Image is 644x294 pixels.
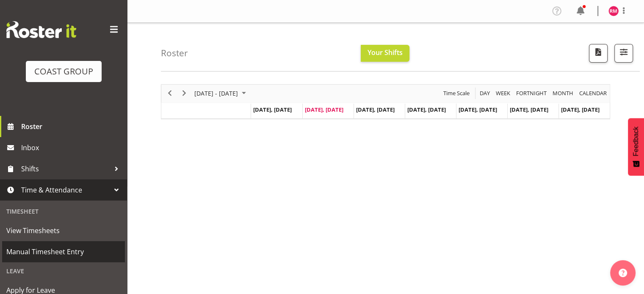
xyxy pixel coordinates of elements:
span: Your Shifts [368,48,403,57]
div: Sep 29 - Oct 05, 2025 [191,85,251,102]
button: Time Scale [442,88,471,99]
span: Manual Timesheet Entry [6,245,121,258]
span: Time Scale [442,88,470,99]
div: COAST GROUP [34,65,93,78]
span: [DATE], [DATE] [407,106,446,113]
button: Download a PDF of the roster according to the set date range. [589,44,608,63]
span: Week [495,88,511,99]
button: Timeline Month [551,88,575,99]
a: View Timesheets [2,220,125,241]
div: Timeline Week of September 30, 2025 [161,84,610,119]
span: [DATE], [DATE] [253,106,292,113]
button: Next [179,88,190,99]
button: Filter Shifts [614,44,633,63]
span: [DATE], [DATE] [305,106,343,113]
span: [DATE], [DATE] [356,106,395,113]
span: [DATE], [DATE] [561,106,600,113]
span: Fortnight [515,88,547,99]
div: next period [177,85,191,102]
img: robert-micheal-hyde10060.jpg [608,6,619,16]
a: Manual Timesheet Entry [2,241,125,262]
button: Month [578,88,608,99]
span: [DATE] - [DATE] [193,88,239,99]
div: previous period [163,85,177,102]
span: [DATE], [DATE] [510,106,548,113]
button: Previous [164,88,176,99]
img: Rosterit website logo [6,21,76,38]
span: Inbox [21,141,123,154]
span: calendar [578,88,608,99]
div: Leave [2,262,125,280]
button: Your Shifts [361,45,409,62]
span: Day [479,88,491,99]
span: Time & Attendance [21,184,110,196]
span: [DATE], [DATE] [459,106,497,113]
span: Shifts [21,162,110,175]
span: Month [552,88,574,99]
span: Roster [21,120,123,133]
button: Timeline Day [478,88,492,99]
button: Fortnight [515,88,548,99]
span: Feedback [632,126,640,156]
h4: Roster [161,48,188,58]
div: Timesheet [2,203,125,220]
button: Feedback - Show survey [628,118,644,176]
button: Timeline Week [495,88,512,99]
span: View Timesheets [6,224,121,237]
button: September 2025 [193,88,250,99]
img: help-xxl-2.png [619,269,627,277]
